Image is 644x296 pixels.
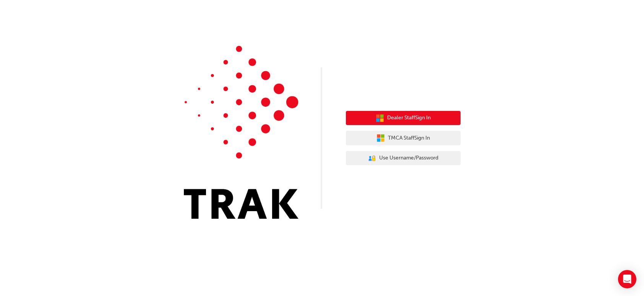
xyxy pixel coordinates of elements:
button: TMCA StaffSign In [346,131,461,145]
button: Dealer StaffSign In [346,111,461,125]
span: Use Username/Password [379,154,438,163]
div: Open Intercom Messenger [618,270,636,288]
button: Use Username/Password [346,151,461,166]
span: Dealer Staff Sign In [387,114,431,122]
span: TMCA Staff Sign In [388,134,430,143]
img: Trak [184,46,298,219]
